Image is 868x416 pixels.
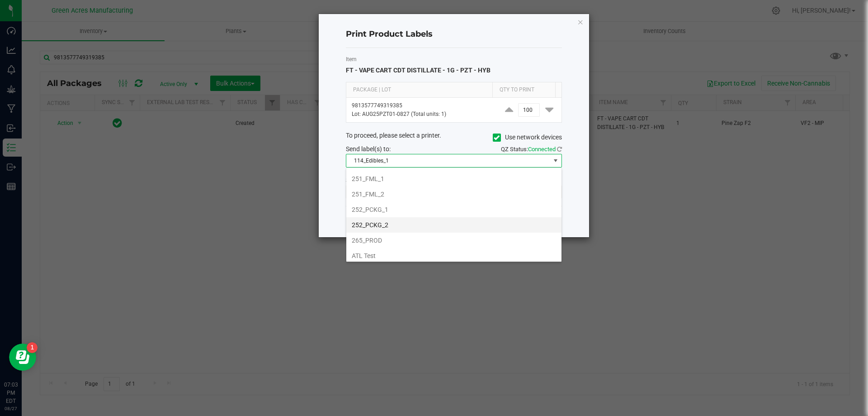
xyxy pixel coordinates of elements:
li: 251_FML_1 [346,171,561,186]
li: ATL Test [346,248,561,263]
iframe: Resource center [9,344,36,371]
span: 114_Edibles_1 [346,154,550,167]
li: 252_PCKG_1 [346,202,561,217]
li: 251_FML_2 [346,186,561,202]
span: Send label(s) to: [346,145,391,153]
th: Package | Lot [346,82,492,98]
span: FT - VAPE CART CDT DISTILLATE - 1G - PZT - HYB [346,67,491,74]
span: Connected [528,146,556,153]
div: To proceed, please select a printer. [339,131,569,144]
li: 252_PCKG_2 [346,217,561,233]
span: QZ Status: [501,146,562,153]
p: 9813577749319385 [352,101,491,110]
p: Lot: AUG25PZT01-0827 (Total units: 1) [352,110,491,119]
div: Select a label template. [339,176,569,185]
li: 265_PROD [346,233,561,248]
label: Item [346,55,562,63]
h4: Print Product Labels [346,29,562,40]
iframe: Resource center unread badge [27,342,38,353]
th: Qty to Print [492,82,555,98]
label: Use network devices [493,133,562,142]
